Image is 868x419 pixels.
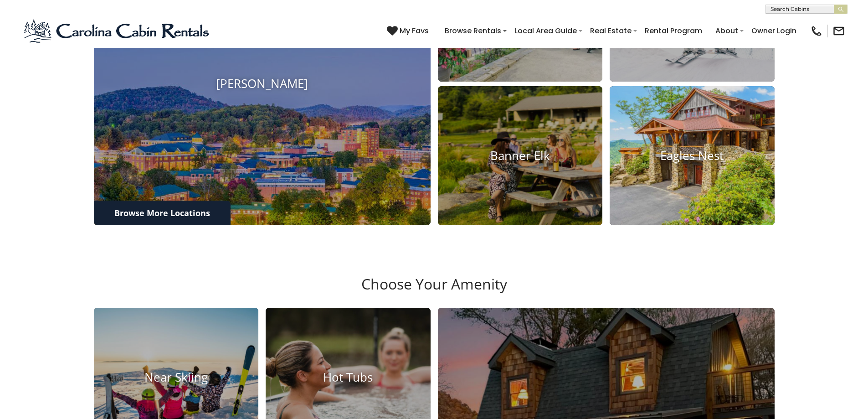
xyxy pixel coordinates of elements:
a: Banner Elk [438,86,603,226]
h4: Banner Elk [438,149,603,163]
a: Owner Login [747,23,801,39]
a: About [711,23,743,39]
a: My Favs [387,25,431,37]
a: Eagles Nest [610,86,775,226]
span: My Favs [400,25,429,36]
a: Local Area Guide [510,23,581,39]
h4: Near Skiing [94,370,259,384]
a: Real Estate [586,23,636,39]
a: Rental Program [640,23,707,39]
h4: Eagles Nest [610,149,775,163]
a: Browse Rentals [440,23,506,39]
h4: Hot Tubs [266,370,431,384]
h3: Choose Your Amenity [92,275,776,307]
img: mail-regular-black.png [832,25,845,37]
h4: [PERSON_NAME] [94,77,431,91]
img: Blue-2.png [23,17,212,45]
a: Browse More Locations [94,201,231,225]
img: phone-regular-black.png [810,25,823,37]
